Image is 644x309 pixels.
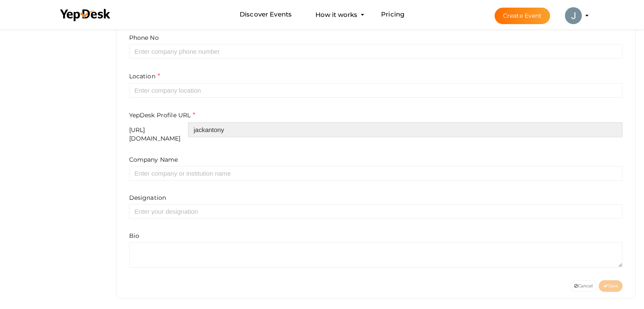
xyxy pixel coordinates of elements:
[603,283,618,289] span: Save
[495,8,550,24] button: Create Event
[188,122,622,137] input: Enter your personalised user URI
[381,7,404,22] a: Pricing
[570,280,597,292] button: Cancel
[129,72,160,81] label: Location
[565,7,582,24] img: ACg8ocJx13iFvIi6YdJYPBp8x3t38m5eL7DoLRJaJzu1z643A4FKTw=s100
[129,83,623,98] input: Enter company location
[240,7,292,22] a: Discover Events
[129,126,188,143] div: [URL][DOMAIN_NAME]
[129,110,196,120] label: YepDesk Profile URL
[599,280,622,292] button: Save
[129,204,623,219] input: Enter your designation
[129,232,139,240] label: Bio
[129,155,178,164] label: Company Name
[129,193,166,202] label: Designation
[129,44,623,59] input: Enter company phone number
[129,166,623,181] input: Enter company or institution name
[129,33,159,42] label: Phone No
[313,7,360,22] button: How it works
